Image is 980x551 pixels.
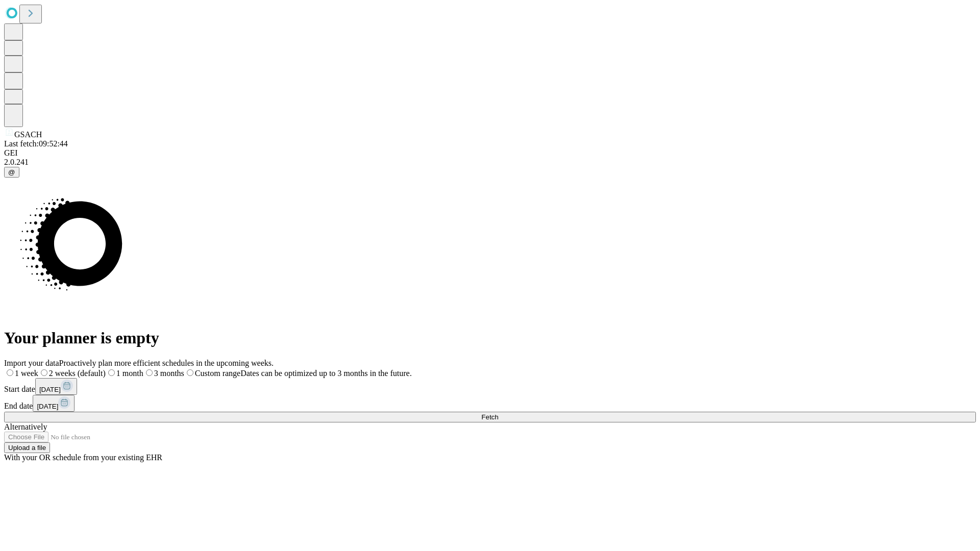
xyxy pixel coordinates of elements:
[4,139,68,148] span: Last fetch: 09:52:44
[195,369,240,378] span: Custom range
[39,386,61,393] span: [DATE]
[35,378,77,395] button: [DATE]
[187,369,193,376] input: Custom rangeDates can be optimized up to 3 months in the future.
[4,167,19,178] button: @
[8,168,15,176] span: @
[33,395,75,412] button: [DATE]
[108,369,115,376] input: 1 month
[4,378,976,395] div: Start date
[154,369,184,378] span: 3 months
[4,412,976,422] button: Fetch
[7,369,13,376] input: 1 week
[15,369,38,378] span: 1 week
[146,369,153,376] input: 3 months
[240,369,411,378] span: Dates can be optimized up to 3 months in the future.
[4,453,162,462] span: With your OR schedule from your existing EHR
[37,403,58,410] span: [DATE]
[481,413,498,421] span: Fetch
[116,369,143,378] span: 1 month
[59,359,274,367] span: Proactively plan more efficient schedules in the upcoming weeks.
[4,359,59,367] span: Import your data
[49,369,106,378] span: 2 weeks (default)
[4,442,50,453] button: Upload a file
[4,158,976,167] div: 2.0.241
[4,329,976,347] h1: Your planner is empty
[4,148,976,158] div: GEI
[4,422,47,431] span: Alternatively
[41,369,47,376] input: 2 weeks (default)
[4,395,976,412] div: End date
[14,130,42,139] span: GSACH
